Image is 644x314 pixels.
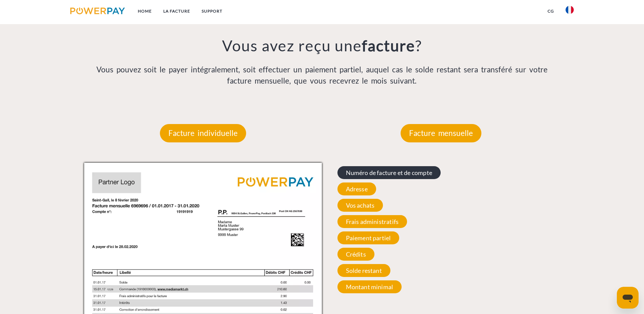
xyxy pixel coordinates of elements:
b: facture [362,36,415,55]
img: fr [566,6,574,14]
span: Numéro de facture et de compte [337,166,441,179]
a: LA FACTURE [158,5,196,17]
a: CG [542,5,560,17]
span: Montant minimal [337,280,402,293]
span: Vos achats [337,199,383,212]
p: Facture individuelle [160,124,246,142]
span: Frais administratifs [337,215,407,228]
span: Adresse [337,182,376,195]
h3: Vous avez reçu une ? [84,36,560,55]
p: Facture mensuelle [401,124,481,142]
span: Crédits [337,248,374,261]
span: Paiement partiel [337,231,400,244]
a: Home [132,5,158,17]
iframe: Bouton de lancement de la fenêtre de messagerie [617,287,639,309]
a: Support [196,5,228,17]
p: Vous pouvez soit le payer intégralement, soit effectuer un paiement partiel, auquel cas le solde ... [84,64,560,87]
img: logo-powerpay.svg [70,7,125,14]
span: Solde restant [337,264,390,277]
